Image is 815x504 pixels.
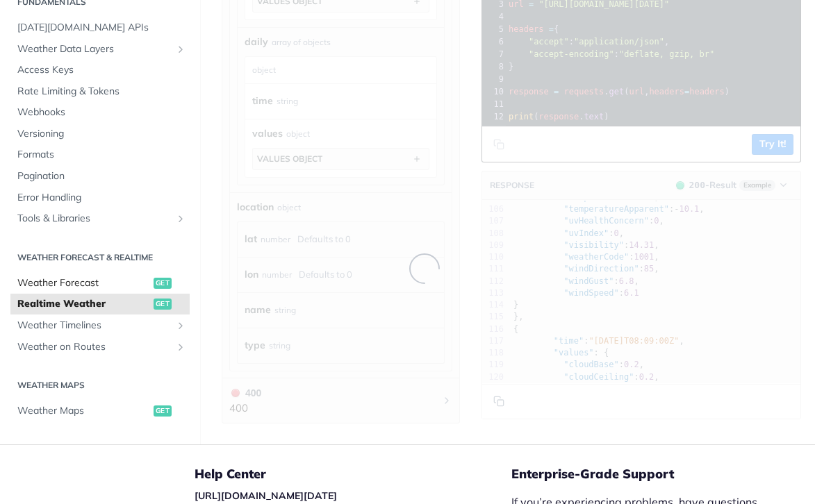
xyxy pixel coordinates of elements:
[10,444,190,456] h2: Historical Weather
[175,342,186,353] button: Show subpages for Weather on Routes
[154,299,172,310] span: get
[154,278,172,289] span: get
[10,251,190,264] h2: Weather Forecast & realtime
[10,380,190,392] h2: Weather Maps
[10,39,190,60] a: Weather Data LayersShow subpages for Weather Data Layers
[195,466,511,482] h5: Help Center
[17,127,186,141] span: Versioning
[17,191,186,205] span: Error Handling
[10,167,190,187] a: Pagination
[17,170,186,184] span: Pagination
[17,340,172,354] span: Weather on Routes
[175,44,186,55] button: Show subpages for Weather Data Layers
[10,17,190,38] a: [DATE][DOMAIN_NAME] APIs
[10,401,190,421] a: Weather Mapsget
[10,315,190,336] a: Weather TimelinesShow subpages for Weather Timelines
[17,106,186,120] span: Webhooks
[17,149,186,162] span: Formats
[17,319,172,333] span: Weather Timelines
[10,60,190,81] a: Access Keys
[175,214,186,225] button: Show subpages for Tools & Libraries
[195,489,337,502] a: [URL][DOMAIN_NAME][DATE]
[10,294,190,315] a: Realtime Weatherget
[10,209,190,230] a: Tools & LibrariesShow subpages for Tools & Libraries
[17,21,186,35] span: [DATE][DOMAIN_NAME] APIs
[10,103,190,124] a: Webhooks
[17,276,150,290] span: Weather Forecast
[10,273,190,294] a: Weather Forecastget
[17,64,186,78] span: Access Keys
[17,42,172,56] span: Weather Data Layers
[17,212,172,226] span: Tools & Libraries
[175,320,186,331] button: Show subpages for Weather Timelines
[17,85,186,99] span: Rate Limiting & Tokens
[10,124,190,144] a: Versioning
[10,337,190,358] a: Weather on RoutesShow subpages for Weather on Routes
[10,145,190,166] a: Formats
[10,81,190,102] a: Rate Limiting & Tokens
[154,405,172,417] span: get
[511,466,791,482] h5: Enterprise-Grade Support
[10,187,190,208] a: Error Handling
[17,298,150,312] span: Realtime Weather
[17,404,150,418] span: Weather Maps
